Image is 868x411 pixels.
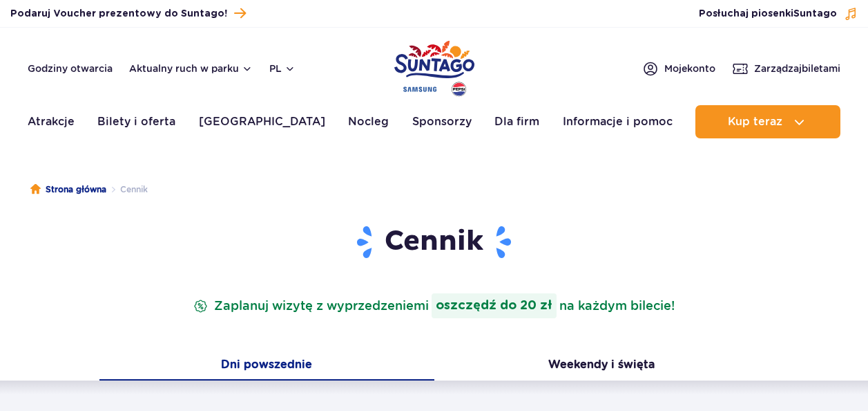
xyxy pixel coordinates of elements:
[30,183,106,197] a: Strona główna
[106,183,148,197] li: Cennik
[348,105,389,138] a: Nocleg
[412,105,472,138] a: Sponsorzy
[10,7,227,21] span: Podaruj Voucher prezentowy do Suntago!
[97,105,175,138] a: Bilety i oferta
[699,7,837,21] span: Posłuchaj piosenki
[28,62,113,75] a: Godziny otwarcia
[732,60,840,77] a: Zarządzajbiletami
[642,60,715,77] a: Mojekonto
[394,35,474,98] a: Park of Poland
[129,63,253,74] button: Aktualny ruch w parku
[110,224,759,260] h1: Cennik
[434,351,769,381] button: Weekendy i święta
[494,105,539,138] a: Dla firm
[10,4,246,23] a: Podaruj Voucher prezentowy do Suntago!
[191,293,677,318] p: Zaplanuj wizytę z wyprzedzeniem na każdym bilecie!
[563,105,673,138] a: Informacje i pomoc
[695,105,840,138] button: Kup teraz
[28,105,75,138] a: Atrakcje
[699,7,858,21] button: Posłuchaj piosenkiSuntago
[199,105,325,138] a: [GEOGRAPHIC_DATA]
[432,293,557,318] strong: oszczędź do 20 zł
[793,9,837,19] span: Suntago
[99,351,434,381] button: Dni powszednie
[728,116,782,128] span: Kup teraz
[664,62,715,75] span: Moje konto
[269,62,296,75] button: pl
[754,62,840,75] span: Zarządzaj biletami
